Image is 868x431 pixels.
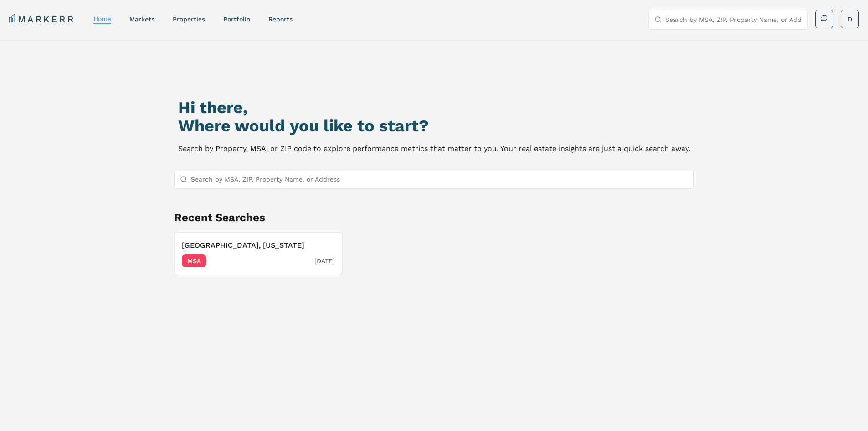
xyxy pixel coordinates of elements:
button: [GEOGRAPHIC_DATA], [US_STATE]MSA[DATE] [174,232,343,275]
h1: Hi there, [178,99,690,117]
h2: Where would you like to start? [178,117,690,135]
span: [DATE] [314,256,335,265]
a: markets [129,16,154,23]
a: Portfolio [223,16,250,23]
a: MARKERR [9,13,75,26]
h2: Recent Searches [174,210,694,225]
a: home [93,15,111,22]
button: D [841,10,859,28]
span: MSA [182,254,206,267]
p: Search by Property, MSA, or ZIP code to explore performance metrics that matter to you. Your real... [178,142,690,155]
span: D [847,15,852,24]
h3: [GEOGRAPHIC_DATA], [US_STATE] [182,240,335,251]
a: reports [268,16,293,23]
input: Search by MSA, ZIP, Property Name, or Address [665,10,802,29]
input: Search by MSA, ZIP, Property Name, or Address [191,170,688,188]
a: properties [173,16,205,23]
